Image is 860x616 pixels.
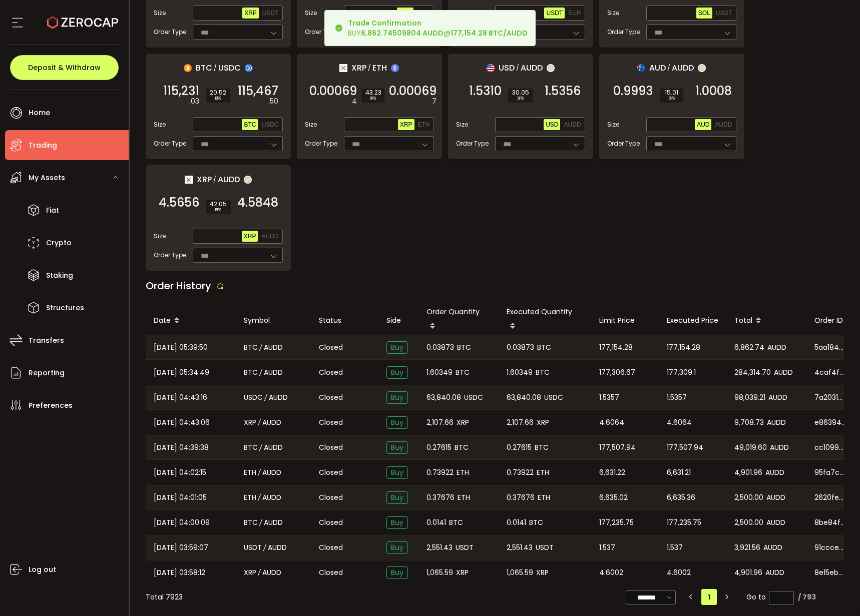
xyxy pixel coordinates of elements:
span: Staking [46,268,73,283]
i: BPS [664,96,679,102]
span: 1,065.59 [507,567,533,578]
span: BTC [457,342,471,353]
span: [DATE] 05:39:50 [154,342,208,353]
span: BTC [529,517,543,528]
em: / [264,392,267,403]
span: BTC [244,442,258,453]
div: BUY @ [348,18,528,38]
button: AUD [415,8,432,19]
span: AUDD [715,121,732,128]
span: Buy [386,441,408,454]
span: Size [154,232,166,241]
span: XRP [399,10,411,17]
span: XRP [197,173,212,186]
span: ETH [458,492,470,503]
span: XRP [244,567,256,578]
span: 63,840.08 [426,392,461,403]
span: 6,635.36 [667,492,695,503]
em: / [214,64,217,73]
span: 177,235.75 [667,517,701,528]
span: EUR [568,10,581,17]
span: AUDD [564,121,581,128]
b: Trade Confirmation [348,18,421,28]
span: 6,631.22 [599,467,625,478]
span: Order Type [154,139,186,148]
span: USD [499,62,515,74]
span: 95fa7c4c-af2a-40b7-9bff-0e0d6c30c964 [814,467,846,478]
span: 6,635.02 [599,492,628,503]
span: Closed [319,567,343,578]
span: [DATE] 04:00:09 [154,517,210,528]
button: XRP [398,119,414,130]
em: / [258,417,261,428]
span: Order Type [607,139,640,148]
em: / [368,64,371,73]
b: 177,154.28 BTC/AUDD [451,28,528,38]
span: 177,507.94 [667,442,703,453]
span: 9,708.73 [734,417,764,428]
span: Buy [386,466,408,479]
em: 4 [352,96,357,107]
span: Buy [386,366,408,379]
span: 5aa18425-44cf-40f2-a0e6-053e7b42d999 [814,342,846,353]
em: / [213,175,216,184]
span: 0.73922 [426,467,454,478]
img: xrp_portfolio.png [185,176,193,184]
span: 177,154.28 [667,342,700,353]
img: zuPXiwguUFiBOIQyqLOiXsnnNitlx7q4LCwEbLHADjIpTka+Lip0HH8D0VTrd02z+wEAAAAASUVORK5CYII= [547,64,555,72]
button: AUD [695,119,711,130]
span: 0.00069 [309,86,357,96]
span: XRP [400,121,412,128]
span: Closed [319,417,343,428]
span: Closed [319,367,343,378]
em: .50 [268,96,278,107]
span: AUDD [264,342,283,353]
span: 7a20316c-0dea-4c13-8cac-732fcf501472 [814,392,846,403]
span: [DATE] 04:01:05 [154,492,207,503]
span: Log out [29,562,56,577]
span: 0.0141 [507,517,526,528]
span: BTC [535,442,549,453]
span: [DATE] 04:39:38 [154,442,209,453]
em: / [263,542,266,553]
em: / [259,367,262,378]
span: 0.03873 [426,342,454,353]
span: Buy [386,541,408,554]
span: 4.6064 [599,417,624,428]
span: Order History [146,279,211,293]
span: ETH [537,467,549,478]
button: Deposit & Withdraw [10,55,119,80]
img: aud_portfolio.svg [637,64,645,72]
span: Size [456,9,468,18]
span: 177,306.67 [599,367,635,378]
span: AUDD [672,62,694,74]
span: USDC [544,392,563,403]
div: Limit Price [591,315,659,326]
span: [DATE] 04:43:16 [154,392,207,403]
span: 49,019.60 [734,442,767,453]
img: btc_portfolio.svg [184,64,192,72]
button: AUDD [562,119,583,130]
span: 3,921.56 [734,542,760,553]
div: Executed Quantity [499,306,591,335]
span: BTC [244,517,258,528]
span: 2,107.66 [426,417,454,428]
span: Closed [319,517,343,528]
span: USDT [546,10,563,17]
span: ETH [244,492,256,503]
div: Symbol [236,315,311,326]
span: Fiat [46,203,59,218]
span: AUDD [262,417,281,428]
span: Closed [319,542,343,553]
span: 1.5310 [469,86,502,96]
span: AUDD [774,367,793,378]
span: Structures [46,301,84,315]
span: 1.5357 [667,392,687,403]
span: AUD [697,121,709,128]
span: Order Type [456,139,489,148]
span: Closed [319,342,343,353]
div: Side [378,315,418,326]
span: 2,551.43 [507,542,533,553]
span: 284,314.70 [734,367,771,378]
span: 4.6002 [599,567,623,578]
